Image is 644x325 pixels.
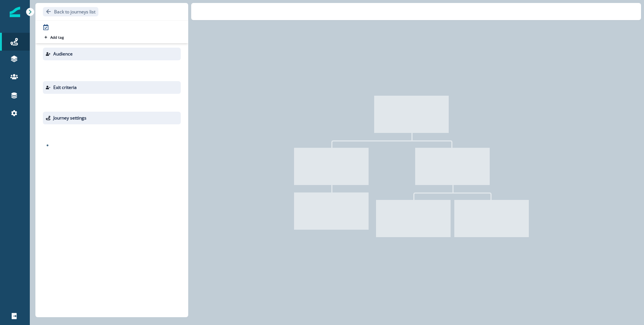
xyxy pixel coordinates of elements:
button: Go back [43,7,98,16]
img: Inflection [10,7,20,17]
p: Journey settings [53,115,86,121]
button: Add tag [43,34,65,40]
p: Back to journeys list [54,9,95,15]
p: Audience [53,51,73,57]
p: Exit criteria [53,84,77,91]
p: Add tag [50,35,64,39]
